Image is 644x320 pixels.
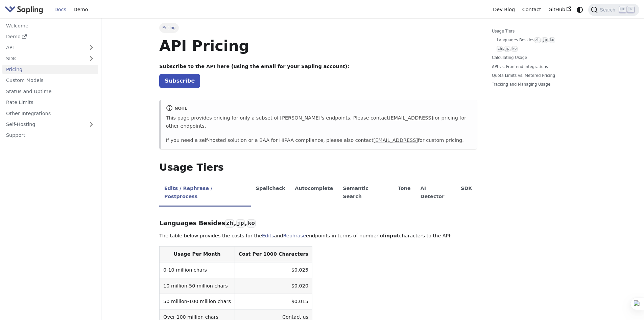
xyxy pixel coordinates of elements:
[85,54,98,63] button: Expand sidebar category 'SDK'
[159,180,251,207] li: Edits / Rephrase / Postprocess
[497,46,581,52] a: zh,jp,ko
[627,6,634,13] kbd: K
[160,294,235,310] td: 50 million-100 million chars
[389,115,433,121] a: [EMAIL_ADDRESS]
[290,180,338,207] li: Autocomplete
[159,219,477,227] h3: Languages Besides , ,
[2,86,98,96] a: Status and Uptime
[51,4,70,15] a: Docs
[492,28,583,35] a: Usage Tiers
[283,233,306,238] a: Rephrase
[236,219,245,228] code: jp
[588,4,639,16] button: Search (Ctrl+K)
[492,55,583,61] a: Calculating Usage
[160,278,235,294] td: 10 million-50 million chars
[160,247,235,262] th: Usage Per Month
[492,72,583,79] a: Quota Limits vs. Metered Pricing
[159,74,200,88] a: Subscribe
[247,219,256,228] code: ko
[235,278,312,294] td: $0.020
[497,37,581,43] a: Languages Besideszh,jp,ko
[159,232,477,240] p: The table below provides the costs for the and endpoints in terms of number of characters to the ...
[549,37,555,43] code: ko
[166,105,472,113] div: note
[338,180,393,207] li: Semantic Search
[542,37,548,43] code: jp
[385,233,399,238] strong: input
[70,4,92,15] a: Demo
[2,120,98,129] a: Self-Hosting
[5,5,43,15] img: Sapling.ai
[497,46,503,52] code: zh
[2,130,98,140] a: Support
[85,43,98,52] button: Expand sidebar category 'API'
[492,64,583,70] a: API vs. Frontend Integrations
[251,180,290,207] li: Spellcheck
[2,76,98,85] a: Custom Models
[159,23,178,33] span: Pricing
[2,65,98,74] a: Pricing
[2,21,98,30] a: Welcome
[492,81,583,88] a: Tracking and Managing Usage
[456,180,477,207] li: SDK
[489,4,518,15] a: Dev Blog
[235,262,312,278] td: $0.025
[2,43,85,52] a: API
[225,219,234,228] code: zh
[235,294,312,310] td: $0.015
[2,54,85,63] a: SDK
[5,5,46,15] a: Sapling.ai
[393,180,416,207] li: Tone
[159,23,477,33] nav: Breadcrumbs
[2,32,98,42] a: Demo
[415,180,456,207] li: AI Detector
[519,4,545,15] a: Contact
[511,46,518,52] code: ko
[166,136,472,145] p: If you need a self-hosted solution or a BAA for HIPAA compliance, please also contact for custom ...
[504,46,510,52] code: jp
[160,262,235,278] td: 0-10 million chars
[262,233,274,238] a: Edits
[2,108,98,118] a: Other Integrations
[534,37,541,43] code: zh
[159,64,349,69] strong: Subscribe to the API here (using the email for your Sapling account):
[166,114,472,130] p: This page provides pricing for only a subset of [PERSON_NAME]'s endpoints. Please contact for pri...
[2,98,98,107] a: Rate Limits
[159,162,477,174] h2: Usage Tiers
[159,37,477,55] h1: API Pricing
[374,137,418,143] a: [EMAIL_ADDRESS]
[545,4,575,15] a: GitHub
[235,247,312,262] th: Cost Per 1000 Characters
[598,7,619,13] span: Search
[575,5,585,15] button: Switch between dark and light mode (currently system mode)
